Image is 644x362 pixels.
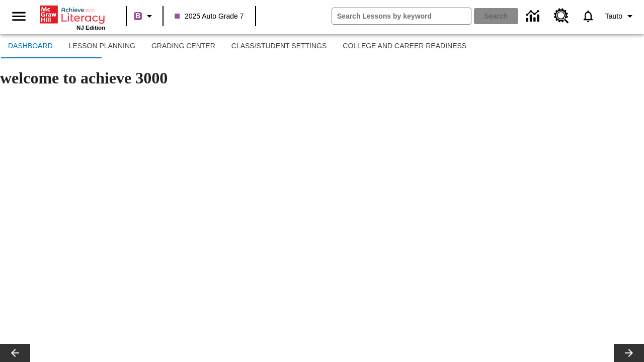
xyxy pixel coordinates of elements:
button: Open side menu [4,2,34,31]
button: Class/Student Settings [223,34,335,58]
span: 2025 Auto Grade 7 [175,11,244,22]
span: NJ Edition [76,25,105,31]
button: Boost Class color is purple. Change class color [130,7,159,25]
div: Home [40,4,105,31]
a: Resource Center, Will open in new tab [548,3,575,30]
button: Lesson Planning [61,34,143,58]
button: Profile/Settings [601,7,640,25]
button: Grading Center [143,34,223,58]
span: B [135,10,140,22]
a: Notifications [575,3,601,29]
input: search field [332,8,471,24]
span: Tauto [605,11,622,22]
a: Data Center [520,3,548,30]
a: Home [40,5,105,25]
button: College and Career Readiness [335,34,474,58]
button: Lesson carousel, Next [614,344,644,362]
